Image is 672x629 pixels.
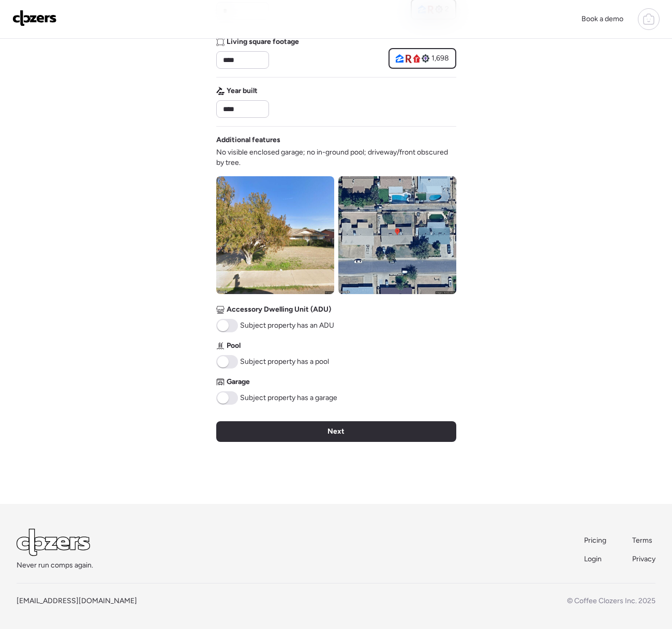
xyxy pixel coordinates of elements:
[17,529,90,556] img: Logo Light
[584,536,606,545] span: Pricing
[227,37,299,47] span: Living square footage
[632,555,655,563] span: Privacy
[240,393,337,403] span: Subject property has a garage
[227,86,258,96] span: Year built
[581,14,623,23] span: Book a demo
[567,596,655,605] span: © Coffee Clozers Inc. 2025
[17,560,93,571] span: Never run comps again.
[227,377,250,387] span: Garage
[431,53,449,64] span: 1,698
[227,304,331,315] span: Accessory Dwelling Unit (ADU)
[240,357,329,367] span: Subject property has a pool
[632,536,652,545] span: Terms
[240,320,334,331] span: Subject property has an ADU
[327,426,345,437] span: Next
[584,554,607,564] a: Login
[216,135,280,145] span: Additional features
[227,341,241,351] span: Pool
[216,147,456,168] span: No visible enclosed garage; no in-ground pool; driveway/front obscured by tree.
[12,10,57,26] img: Logo
[632,554,655,564] a: Privacy
[632,535,655,546] a: Terms
[17,596,137,605] a: [EMAIL_ADDRESS][DOMAIN_NAME]
[584,535,607,546] a: Pricing
[584,555,602,563] span: Login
